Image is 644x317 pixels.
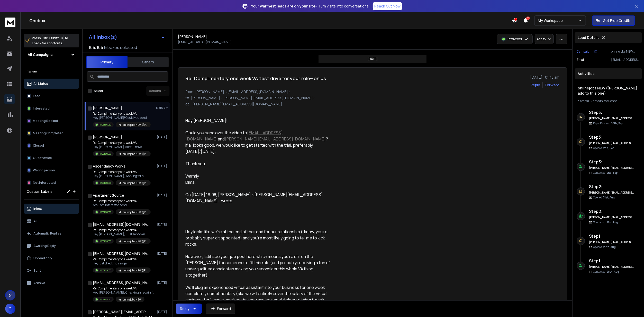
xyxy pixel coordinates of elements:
p: Campaign [577,49,592,54]
h1: [EMAIL_ADDRESS][DOMAIN_NAME] [93,222,149,227]
p: Interested [508,37,522,41]
p: [EMAIL_ADDRESS][DOMAIN_NAME] [178,40,232,44]
button: Awaiting Reply [24,241,79,251]
span: 3 Steps [578,99,588,103]
p: Yes, I am interested send [93,203,151,207]
h1: [PERSON_NAME][EMAIL_ADDRESS][DOMAIN_NAME] [93,309,149,314]
button: D [5,304,15,314]
button: Automatic Replies [24,228,79,239]
div: Thank you. [185,161,335,167]
p: Meeting Completed [33,131,64,135]
p: Re: Complimentary one week VA [93,199,151,203]
button: Reply [176,304,202,314]
button: Campaign [577,49,597,54]
strong: Your warmest leads are on your site [251,4,315,9]
div: Reply [180,306,189,311]
p: onlinejobs NEW ([PERSON_NAME] add to this one) [123,239,148,243]
p: Re: Complimentary one week VA [93,228,151,232]
span: 31st, Aug [606,220,618,224]
div: Forward [545,82,560,88]
p: onlinejobs NEW ([PERSON_NAME] add to this one) [123,152,148,156]
div: | [578,99,639,103]
p: Closed [33,144,44,148]
p: Re: Complimentary one week VA [93,112,151,116]
button: Reply [531,82,540,88]
p: Interested [99,123,112,127]
span: Ctrl + Shift + k [42,35,64,41]
p: Not Interested [33,181,56,185]
p: Contacted [593,270,619,274]
h6: Step 1 : [589,258,634,264]
p: Lead Details [578,35,600,40]
button: Others [128,56,169,68]
p: Interested [99,210,112,214]
button: Inbox [24,204,79,214]
p: [PERSON_NAME][EMAIL_ADDRESS][DOMAIN_NAME] [193,102,282,107]
p: Wrong person [33,168,55,172]
h3: Filters [24,68,79,76]
h3: Inboxes selected [104,44,137,51]
button: Lead [24,91,79,101]
p: onlinejobs NEW ([PERSON_NAME] add to this one) [123,181,148,185]
button: Primary [86,56,128,68]
h6: Step 3 : [589,159,634,165]
button: Forward [206,304,235,314]
p: Interested [33,106,50,111]
p: [EMAIL_ADDRESS][DOMAIN_NAME] [611,58,640,62]
p: Opened [593,196,615,199]
p: cc: [185,102,191,107]
button: Unread only [24,253,79,263]
p: Hey just checking in again [93,261,151,265]
p: Lead [33,94,40,98]
p: [DATE] : 01:18 am [530,75,560,80]
div: On [DATE] 19:08, [PERSON_NAME] <[PERSON_NAME][EMAIL_ADDRESS][DOMAIN_NAME]> wrote: [185,191,335,204]
button: Wrong person [24,165,79,176]
button: Meeting Booked [24,116,79,126]
h1: Onebox [29,18,512,24]
h6: Step 2 : [589,183,634,190]
p: [DATE] [367,57,378,61]
p: Hey [PERSON_NAME], do you have [93,145,151,149]
div: Activities [575,68,642,79]
div: We'll plug an experienced virtual assistant into your business for one week completely compliment... [185,284,335,309]
p: Reply Received [593,121,623,125]
p: Opened [593,245,616,249]
p: Re: Complimentary one week VA [93,257,151,261]
button: All Status [24,79,79,89]
p: My Workspace [538,18,565,23]
p: onlinejobs NEW ([PERSON_NAME] add to this one) [123,210,148,214]
h6: [PERSON_NAME][EMAIL_ADDRESS][DOMAIN_NAME] [589,116,634,120]
h6: Step 1 : [589,233,634,239]
h3: Custom Labels [27,189,52,194]
p: All Status [33,82,48,86]
p: onlinejobs NEW [123,298,141,302]
p: [DATE] [157,281,168,285]
p: [DATE] [157,310,168,314]
div: Warmly, [185,173,335,179]
img: logo [5,18,15,27]
p: Contacted [593,220,618,224]
p: Hey [PERSON_NAME], Checking in again from [93,290,155,295]
p: Inbox [33,207,42,211]
p: Hey [PERSON_NAME], I just sent over [93,232,151,236]
p: [DATE] [157,222,168,227]
p: onlinejobs NEW ([PERSON_NAME] add to this one) [123,269,148,272]
h6: [PERSON_NAME][EMAIL_ADDRESS][DOMAIN_NAME] [589,166,634,170]
p: Re: Complimentary one week VA [93,141,151,145]
button: Out of office [24,153,79,163]
span: 2nd, Sep [603,146,614,150]
p: Interested [99,181,112,185]
h6: Step 3 : [589,109,634,115]
span: 12 days in sequence [589,99,617,103]
p: Meeting Booked [33,119,58,123]
a: Reach Out Now [373,2,402,10]
button: All Campaigns [24,49,79,60]
label: Select [94,89,103,93]
h1: [PERSON_NAME] [93,135,122,140]
h6: [PERSON_NAME][EMAIL_ADDRESS][DOMAIN_NAME] [589,265,634,269]
p: onlinejobs NEW ([PERSON_NAME] add to this one) [611,49,640,54]
button: Not Interested [24,178,79,188]
p: [DATE] [157,193,168,197]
